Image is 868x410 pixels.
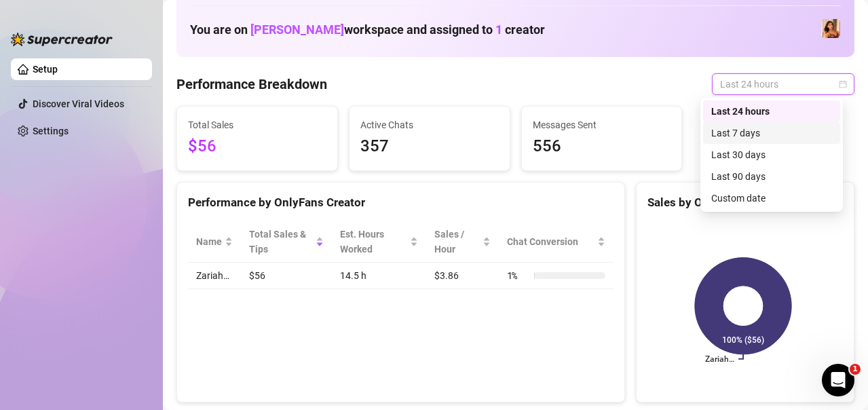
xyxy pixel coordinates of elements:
[703,122,840,144] div: Last 7 days
[822,364,854,396] iframe: Intercom live chat
[188,193,614,212] div: Performance by OnlyFans Creator
[711,169,832,184] div: Last 90 days
[647,193,843,212] div: Sales by OnlyFans Creator
[434,227,480,257] span: Sales / Hour
[176,75,327,94] h4: Performance Breakdown
[33,98,124,109] a: Discover Viral Videos
[711,191,832,206] div: Custom date
[507,234,595,249] span: Chat Conversion
[190,22,545,37] h1: You are on workspace and assigned to creator
[426,221,499,263] th: Sales / Hour
[533,117,671,132] span: Messages Sent
[495,22,502,37] span: 1
[33,64,58,75] a: Setup
[703,100,840,122] div: Last 24 hours
[821,19,840,38] img: Zariah (@tszariah)
[703,166,840,187] div: Last 90 days
[188,134,326,160] span: $56
[499,221,614,263] th: Chat Conversion
[340,227,407,257] div: Est. Hours Worked
[705,355,734,365] text: Zariah…
[360,117,499,132] span: Active Chats
[188,117,326,132] span: Total Sales
[360,134,499,160] span: 357
[507,268,529,283] span: 1 %
[426,263,499,289] td: $3.86
[711,147,832,162] div: Last 30 days
[241,221,332,263] th: Total Sales & Tips
[533,134,671,160] span: 556
[703,144,840,166] div: Last 30 days
[332,263,426,289] td: 14.5 h
[850,364,861,375] span: 1
[711,126,832,141] div: Last 7 days
[250,22,344,37] span: [PERSON_NAME]
[11,33,113,46] img: logo-BBDzfeDw.svg
[839,80,847,88] span: calendar
[33,126,69,136] a: Settings
[711,104,832,119] div: Last 24 hours
[703,187,840,209] div: Custom date
[249,227,313,257] span: Total Sales & Tips
[241,263,332,289] td: $56
[188,263,241,289] td: Zariah…
[720,74,846,94] span: Last 24 hours
[188,221,241,263] th: Name
[196,234,222,249] span: Name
